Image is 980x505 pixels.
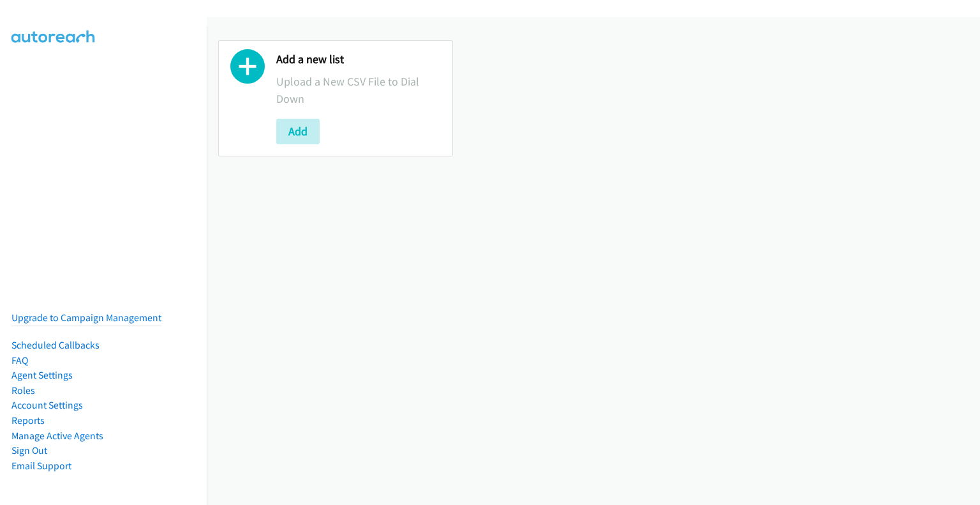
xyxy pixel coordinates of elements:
a: Email Support [11,460,71,472]
iframe: Checklist [872,449,970,495]
a: Upgrade to Campaign Management [11,312,161,324]
a: Scheduled Callbacks [11,339,100,351]
p: Upload a New CSV File to Dial Down [276,73,441,107]
button: Add [276,119,320,144]
a: FAQ [11,354,28,366]
h2: Add a new list [276,52,441,67]
a: Roles [11,384,35,396]
a: Account Settings [11,399,83,411]
a: Agent Settings [11,369,73,381]
a: Sign Out [11,444,47,456]
iframe: Resource Center [944,202,980,303]
a: Reports [11,414,45,426]
a: Manage Active Agents [11,430,103,442]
